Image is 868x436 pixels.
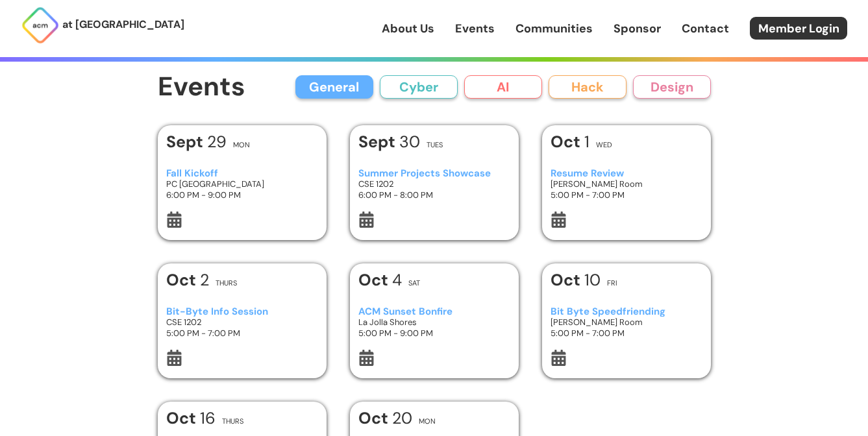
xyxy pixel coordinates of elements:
[158,73,245,102] h1: Events
[358,328,510,339] h3: 5:00 PM - 9:00 PM
[380,75,458,99] button: Cyber
[166,269,200,291] b: Oct
[551,168,702,179] h3: Resume Review
[358,168,510,179] h3: Summer Projects Showcase
[358,269,392,291] b: Oct
[551,328,702,339] h3: 5:00 PM - 7:00 PM
[166,328,317,339] h3: 5:00 PM - 7:00 PM
[21,6,184,45] a: at [GEOGRAPHIC_DATA]
[166,306,317,317] h3: Bit-Byte Info Session
[419,418,436,425] h2: Mon
[614,20,661,37] a: Sponsor
[166,131,207,152] b: Sept
[551,317,702,328] h3: [PERSON_NAME] Room
[551,306,702,317] h3: Bit Byte Speedfriending
[408,280,420,287] h2: Sat
[551,272,601,288] h1: 10
[21,6,60,45] img: ACM Logo
[233,141,250,149] h2: Mon
[358,272,402,288] h1: 4
[166,410,216,426] h1: 16
[455,20,495,37] a: Events
[358,134,420,150] h1: 30
[551,131,584,152] b: Oct
[551,134,589,150] h1: 1
[382,20,434,37] a: About Us
[551,178,702,189] h3: [PERSON_NAME] Room
[166,134,227,150] h1: 29
[166,189,317,200] h3: 6:00 PM - 9:00 PM
[750,17,847,40] a: Member Login
[222,418,243,425] h2: Thurs
[166,407,200,429] b: Oct
[427,141,443,149] h2: Tues
[551,189,702,200] h3: 5:00 PM - 7:00 PM
[596,141,612,149] h2: Wed
[166,168,317,179] h3: Fall Kickoff
[358,410,412,426] h1: 20
[607,280,617,287] h2: Fri
[633,75,711,99] button: Design
[216,280,237,287] h2: Thurs
[166,178,317,189] h3: PC [GEOGRAPHIC_DATA]
[551,269,584,291] b: Oct
[515,20,593,37] a: Communities
[682,20,729,37] a: Contact
[358,407,392,429] b: Oct
[166,272,209,288] h1: 2
[358,189,510,200] h3: 6:00 PM - 8:00 PM
[166,317,317,328] h3: CSE 1202
[295,75,373,99] button: General
[549,75,626,99] button: Hack
[358,178,510,189] h3: CSE 1202
[358,317,510,328] h3: La Jolla Shores
[464,75,542,99] button: AI
[358,306,510,317] h3: ACM Sunset Bonfire
[62,16,184,33] p: at [GEOGRAPHIC_DATA]
[358,131,399,152] b: Sept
